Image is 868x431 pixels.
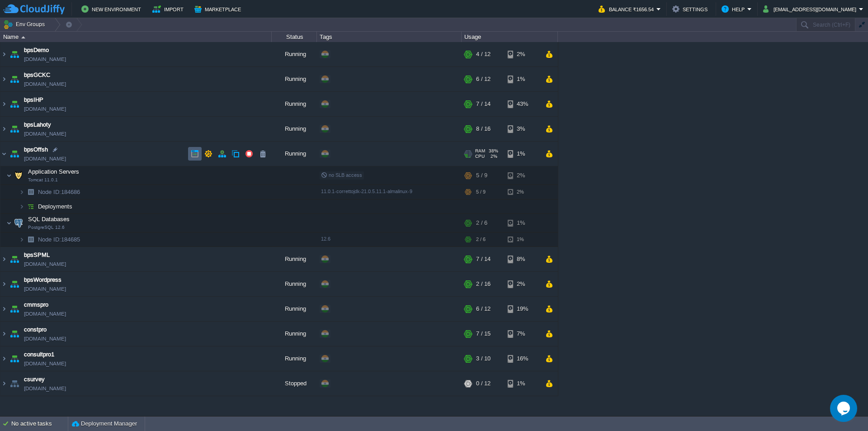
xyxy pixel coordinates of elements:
[37,203,74,210] a: Deployments
[476,185,486,199] div: 5 / 9
[830,395,859,422] iframe: chat widget
[27,216,71,223] a: SQL DatabasesPostgreSQL 12.6
[476,297,491,321] div: 6 / 12
[8,42,21,66] img: AMDAwAAAACH5BAEAAAAALAAAAAABAAEAAAICRAEAOw==
[3,18,48,31] button: Env Groups
[476,42,491,66] div: 4 / 12
[8,92,21,116] img: AMDAwAAAACH5BAEAAAAALAAAAAABAAEAAAICRAEAOw==
[24,251,50,260] span: bpsSPML
[475,154,485,159] span: CPU
[272,247,317,271] div: Running
[19,185,24,199] img: AMDAwAAAACH5BAEAAAAALAAAAAABAAEAAAICRAEAOw==
[24,154,66,163] a: [DOMAIN_NAME]
[37,188,81,196] span: 184686
[508,67,537,91] div: 1%
[6,214,12,232] img: AMDAwAAAACH5BAEAAAAALAAAAAABAAEAAAICRAEAOw==
[272,272,317,296] div: Running
[508,142,537,166] div: 1%
[476,371,491,396] div: 0 / 12
[3,4,65,15] img: CloudJiffy
[194,4,244,14] button: Marketplace
[508,346,537,371] div: 16%
[72,419,137,428] button: Deployment Manager
[508,185,537,199] div: 2%
[19,232,24,246] img: AMDAwAAAACH5BAEAAAAALAAAAAABAAEAAAICRAEAOw==
[12,214,25,232] img: AMDAwAAAACH5BAEAAAAALAAAAAABAAEAAAICRAEAOw==
[19,199,24,213] img: AMDAwAAAACH5BAEAAAAALAAAAAABAAEAAAICRAEAOw==
[508,232,537,246] div: 1%
[8,322,21,346] img: AMDAwAAAACH5BAEAAAAALAAAAAABAAEAAAICRAEAOw==
[476,214,487,232] div: 2 / 6
[8,371,21,396] img: AMDAwAAAACH5BAEAAAAALAAAAAABAAEAAAICRAEAOw==
[0,42,8,66] img: AMDAwAAAACH5BAEAAAAALAAAAAABAAEAAAICRAEAOw==
[24,350,54,359] a: consultpro1
[24,300,48,309] a: cmmspro
[24,80,66,89] a: [DOMAIN_NAME]
[508,272,537,296] div: 2%
[152,4,186,14] button: Import
[28,177,58,183] span: Tomcat 11.0.1
[476,92,491,116] div: 7 / 14
[24,325,47,334] a: constpro
[24,384,66,393] a: [DOMAIN_NAME]
[462,32,557,42] div: Usage
[272,322,317,346] div: Running
[508,166,537,185] div: 2%
[272,67,317,91] div: Running
[476,166,487,185] div: 5 / 9
[28,225,65,230] span: PostgreSQL 12.6
[81,4,144,14] button: New Environment
[0,371,8,396] img: AMDAwAAAACH5BAEAAAAALAAAAAABAAEAAAICRAEAOw==
[476,247,491,271] div: 7 / 14
[476,272,491,296] div: 2 / 16
[321,172,362,178] span: no SLB access
[508,247,537,271] div: 8%
[476,117,491,141] div: 8 / 16
[508,214,537,232] div: 1%
[8,67,21,91] img: AMDAwAAAACH5BAEAAAAALAAAAAABAAEAAAICRAEAOw==
[24,95,43,104] a: bpsIHP
[24,120,51,129] a: bpsLahoty
[24,46,49,55] a: bpsDemo
[476,232,486,246] div: 2 / 6
[272,117,317,141] div: Running
[38,236,61,243] span: Node ID:
[24,359,66,368] a: [DOMAIN_NAME]
[508,297,537,321] div: 19%
[476,322,491,346] div: 7 / 15
[0,297,8,321] img: AMDAwAAAACH5BAEAAAAALAAAAAABAAEAAAICRAEAOw==
[24,55,66,64] a: [DOMAIN_NAME]
[38,189,61,195] span: Node ID:
[24,334,66,343] a: [DOMAIN_NAME]
[24,145,48,154] span: bpsOffsh
[272,92,317,116] div: Running
[24,284,66,294] a: [DOMAIN_NAME]
[476,67,491,91] div: 6 / 12
[24,185,37,199] img: AMDAwAAAACH5BAEAAAAALAAAAAABAAEAAAICRAEAOw==
[37,236,81,243] span: 184685
[24,375,45,384] a: csurvey
[763,4,859,14] button: [EMAIL_ADDRESS][DOMAIN_NAME]
[272,346,317,371] div: Running
[272,297,317,321] div: Running
[27,168,80,175] a: Application ServersTomcat 11.0.1
[27,168,80,175] span: Application Servers
[1,32,271,42] div: Name
[0,67,8,91] img: AMDAwAAAACH5BAEAAAAALAAAAAABAAEAAAICRAEAOw==
[508,42,537,66] div: 2%
[21,36,25,38] img: AMDAwAAAACH5BAEAAAAALAAAAAABAAEAAAICRAEAOw==
[11,417,68,431] div: No active tasks
[24,260,66,269] a: [DOMAIN_NAME]
[0,322,8,346] img: AMDAwAAAACH5BAEAAAAALAAAAAABAAEAAAICRAEAOw==
[24,71,50,80] a: bpsGCKC
[24,129,66,138] a: [DOMAIN_NAME]
[24,275,61,284] a: bpsWordpress
[317,32,461,42] div: Tags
